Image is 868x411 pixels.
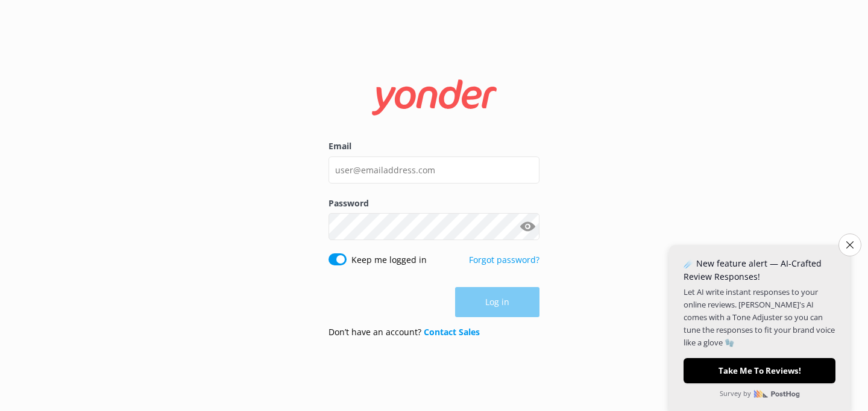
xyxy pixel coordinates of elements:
[515,215,539,239] button: Show password
[469,254,539,265] a: Forgot password?
[351,253,427,267] label: Keep me logged in
[329,326,480,339] p: Don’t have an account?
[329,156,539,184] input: user@emailaddress.com
[424,326,480,338] a: Contact Sales
[329,140,539,153] label: Email
[329,197,539,210] label: Password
